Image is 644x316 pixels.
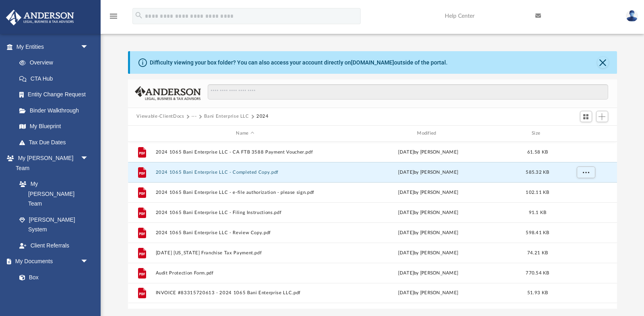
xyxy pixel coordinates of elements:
[338,130,518,137] div: Modified
[339,148,518,156] div: [DATE] by [PERSON_NAME]
[339,229,518,236] div: [DATE] by [PERSON_NAME]
[527,150,547,154] span: 61.58 KB
[339,269,518,276] div: [DATE] by [PERSON_NAME]
[155,270,335,275] button: Audit Protection Form.pdf
[576,166,595,178] button: More options
[339,209,518,216] div: [DATE] by [PERSON_NAME]
[351,59,394,66] a: [DOMAIN_NAME]
[521,130,553,137] div: Size
[208,84,608,100] input: Search files and folders
[526,170,549,174] span: 585.32 KB
[155,169,335,175] button: 2024 1065 Bani Enterprise LLC - Completed Copy.pdf
[11,87,101,103] a: Entity Change Request
[256,113,269,120] button: 2024
[155,250,335,255] button: [DATE] [US_STATE] Franchise Tax Payment.pdf
[11,269,93,285] a: Box
[155,149,335,154] button: 2024 1065 Bani Enterprise LLC - CA FTB 3588 Payment Voucher.pdf
[204,113,249,120] button: Bani Enterprise LLC
[11,102,101,118] a: Binder Walkthrough
[11,134,101,150] a: Tax Due Dates
[580,111,592,122] button: Switch to Grid View
[80,150,97,167] span: arrow_drop_down
[155,130,334,137] div: Name
[11,285,97,301] a: Meeting Minutes
[528,210,546,214] span: 91.1 KB
[339,189,518,196] div: [DATE] by [PERSON_NAME]
[597,57,609,68] button: Close
[4,10,76,25] img: Anderson Advisors Platinum Portal
[596,111,608,122] button: Add
[626,10,638,22] img: User Pic
[192,113,197,120] button: ···
[155,230,335,235] button: 2024 1065 Bani Enterprise LLC - Review Copy.pdf
[109,15,118,21] a: menu
[109,11,118,21] i: menu
[526,230,549,235] span: 598.41 KB
[131,130,151,137] div: id
[11,176,93,212] a: My [PERSON_NAME] Team
[80,39,97,55] span: arrow_drop_down
[527,291,547,295] span: 51.93 KB
[6,39,101,55] a: My Entitiesarrow_drop_down
[155,290,335,295] button: INVOICE #83315720613 - 2024 1065 Bani Enterprise LLC.pdf
[155,189,335,195] button: 2024 1065 Bani Enterprise LLC - e-file authorization - please sign.pdf
[155,210,335,215] button: 2024 1065 Bani Enterprise LLC - Filing Instructions.pdf
[557,130,613,137] div: id
[6,150,97,176] a: My [PERSON_NAME] Teamarrow_drop_down
[11,237,97,254] a: Client Referrals
[136,113,184,120] button: Viewable-ClientDocs
[526,270,549,275] span: 770.54 KB
[339,168,518,176] div: [DATE] by [PERSON_NAME]
[11,71,101,87] a: CTA Hub
[6,254,97,270] a: My Documentsarrow_drop_down
[134,11,143,20] i: search
[527,250,547,255] span: 74.21 KB
[150,58,448,67] div: Difficulty viewing your box folder? You can also access your account directly on outside of the p...
[339,249,518,256] div: [DATE] by [PERSON_NAME]
[11,118,97,135] a: My Blueprint
[11,212,97,237] a: [PERSON_NAME] System
[80,254,97,270] span: arrow_drop_down
[11,55,101,71] a: Overview
[128,142,617,309] div: grid
[526,190,549,194] span: 102.11 KB
[339,289,518,297] div: [DATE] by [PERSON_NAME]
